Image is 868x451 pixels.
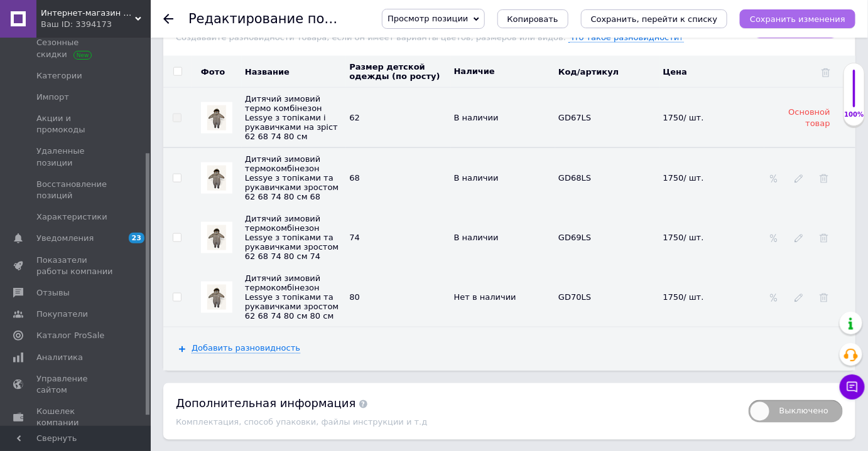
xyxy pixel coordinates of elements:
[558,113,591,122] span: GD67LS
[451,88,555,148] td: Данные основного товара
[454,173,499,183] span: В наличии
[349,292,360,302] span: 80
[192,56,242,88] th: Фото
[740,9,855,28] button: Сохранить изменения
[451,56,555,88] th: Наличие
[36,255,116,277] span: Показатели работы компании
[789,107,830,128] span: Основной товар
[844,63,865,126] div: 100% Качество заполнения
[454,113,499,122] span: В наличии
[36,352,83,363] span: Аналитика
[176,418,736,427] div: Комплектация, способ упаковки, файлы инструкции и т.д
[507,14,558,24] span: Копировать
[750,14,845,24] i: Сохранить изменения
[388,14,468,23] span: Просмотр позиции
[36,146,116,168] span: Удаленные позиции
[36,113,116,135] span: Акции и промокоды
[349,233,360,242] span: 74
[245,273,339,321] span: Дитячий зимовий термокомбінезон Lessye з топіками та рукавичками зростом 62 68 74 80 см 80 см
[840,374,865,400] button: Чат с покупателем
[36,211,107,223] span: Характеристики
[41,19,151,30] div: Ваш ID: 3394173
[36,406,116,428] span: Кошелек компании
[558,233,591,242] span: GD69LS
[663,233,704,242] span: 1750/ шт.
[555,56,659,88] th: Код/артикул
[558,292,591,302] span: GD70LS
[844,110,864,119] div: 100%
[245,154,339,201] span: Дитячий зимовий термокомбінезон Lessye з топіками та рукавичками зростом 62 68 74 80 см 68
[192,344,300,354] span: Добавить разновидность
[245,94,338,141] span: Дитячий зимовий термо комбінезон Lessye з топіками і рукавичками на зріст 62 68 74 80 см
[163,14,173,24] div: Вернуться назад
[555,88,659,148] td: Данные основного товара
[581,9,728,28] button: Сохранить, перейти к списку
[349,173,360,183] span: 68
[497,9,568,28] button: Копировать
[36,233,94,244] span: Уведомления
[245,214,339,261] span: Дитячий зимовий термокомбінезон Lessye з топіками та рукавичками зростом 62 68 74 80 см 74
[129,233,144,243] span: 23
[36,330,104,341] span: Каталог ProSale
[660,88,764,148] td: Данные основного товара
[176,396,736,411] div: Дополнительная информация
[454,233,499,242] span: В наличии
[558,173,591,183] span: GD68LS
[663,292,704,302] span: 1750/ шт.
[36,287,70,299] span: Отзывы
[663,113,704,122] span: 1750/ шт.
[36,179,116,201] span: Восстановление позиций
[21,13,212,38] strong: Раді бачити Вас у нашому інтернет-магазині
[346,88,450,148] td: Данные основного товара
[242,56,346,88] th: Название
[36,373,116,396] span: Управление сайтом
[749,400,843,423] span: Выключено
[36,92,69,103] span: Импорт
[36,37,116,60] span: Сезонные скидки
[349,62,440,81] span: Размер детской одежды (по росту)
[568,33,683,43] span: Что такое разновидности?
[48,23,183,48] strong: Рады видеть Вас в нашем интернет-магазине
[663,173,704,183] span: 1750/ шт.
[36,309,88,320] span: Покупатели
[454,292,516,302] span: Нет в наличии
[660,56,764,88] th: Цена
[36,70,82,82] span: Категории
[41,8,135,19] span: Интернет-магазин детских товаров "Gorod Detstva"
[591,14,718,24] i: Сохранить, перейти к списку
[349,113,360,122] span: 62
